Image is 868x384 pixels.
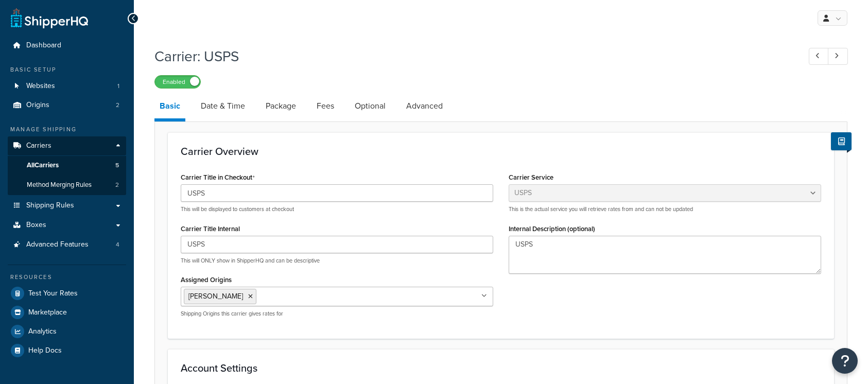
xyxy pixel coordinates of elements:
[8,96,126,115] a: Origins2
[8,136,126,155] a: Carriers
[116,240,119,249] span: 4
[350,94,391,118] a: Optional
[28,327,57,336] span: Analytics
[188,291,243,302] span: [PERSON_NAME]
[8,77,126,96] li: Websites
[28,346,62,355] span: Help Docs
[8,136,126,195] li: Carriers
[181,362,821,374] h3: Account Settings
[181,205,493,213] p: This will be displayed to customers at checkout
[116,101,119,110] span: 2
[27,181,92,189] span: Method Merging Rules
[28,308,67,317] span: Marketplace
[117,82,119,91] span: 1
[26,101,49,110] span: Origins
[8,284,126,303] a: Test Your Rates
[154,46,790,66] h1: Carrier: USPS
[8,273,126,282] div: Resources
[8,125,126,134] div: Manage Shipping
[828,48,848,65] a: Next Record
[8,36,126,55] a: Dashboard
[26,240,89,249] span: Advanced Features
[401,94,448,118] a: Advanced
[8,176,126,195] li: Method Merging Rules
[509,236,821,274] textarea: USPS
[8,235,126,254] a: Advanced Features4
[8,176,126,195] a: Method Merging Rules2
[509,205,821,213] p: This is the actual service you will retrieve rates from and can not be updated
[832,348,858,374] button: Open Resource Center
[181,225,240,233] label: Carrier Title Internal
[261,94,301,118] a: Package
[8,65,126,74] div: Basic Setup
[181,146,821,157] h3: Carrier Overview
[181,257,493,265] p: This will ONLY show in ShipperHQ and can be descriptive
[115,181,119,189] span: 2
[8,156,126,175] a: AllCarriers5
[26,142,51,150] span: Carriers
[8,77,126,96] a: Websites1
[8,216,126,235] a: Boxes
[26,221,46,230] span: Boxes
[8,96,126,115] li: Origins
[809,48,829,65] a: Previous Record
[181,276,232,284] label: Assigned Origins
[181,173,255,182] label: Carrier Title in Checkout
[181,310,493,318] p: Shipping Origins this carrier gives rates for
[311,94,339,118] a: Fees
[26,82,55,91] span: Websites
[26,201,74,210] span: Shipping Rules
[8,341,126,360] a: Help Docs
[115,161,119,170] span: 5
[8,196,126,215] a: Shipping Rules
[509,225,595,233] label: Internal Description (optional)
[8,322,126,341] a: Analytics
[196,94,250,118] a: Date & Time
[154,94,185,121] a: Basic
[831,132,852,150] button: Show Help Docs
[8,303,126,322] a: Marketplace
[26,41,61,50] span: Dashboard
[27,161,59,170] span: All Carriers
[155,76,200,88] label: Enabled
[509,173,553,181] label: Carrier Service
[28,289,78,298] span: Test Your Rates
[8,235,126,254] li: Advanced Features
